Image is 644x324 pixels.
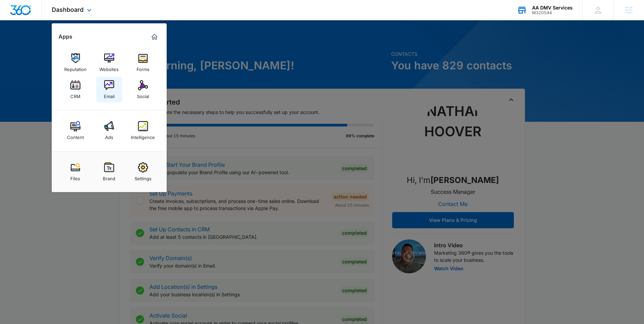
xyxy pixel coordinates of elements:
div: Websites [99,63,119,72]
a: Ads [96,118,122,143]
a: CRM [63,77,88,102]
a: Files [63,159,88,185]
h2: Apps [58,33,72,40]
div: account name [532,5,573,10]
div: CRM [70,90,80,99]
a: Websites [96,50,122,75]
div: Forms [137,63,149,72]
a: Forms [130,50,156,75]
a: Email [96,77,122,102]
div: Files [70,172,80,181]
div: Email [104,90,115,99]
a: Social [130,77,156,102]
div: Content [67,131,84,140]
a: Brand [96,159,122,185]
span: Dashboard [52,6,84,13]
a: Intelligence [130,118,156,143]
div: account id [532,10,573,15]
div: Intelligence [131,131,155,140]
div: Brand [103,172,115,181]
div: Reputation [64,63,87,72]
a: Settings [130,159,156,185]
a: Content [63,118,88,143]
a: Marketing 360® Dashboard [149,31,160,42]
div: Ads [105,131,113,140]
div: Settings [135,172,151,181]
a: Reputation [63,50,88,75]
div: Social [137,90,149,99]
